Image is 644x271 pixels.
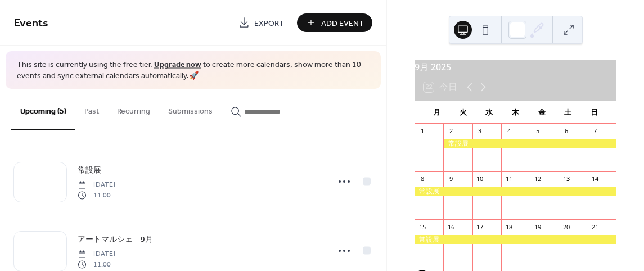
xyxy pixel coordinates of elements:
[529,101,555,124] div: 金
[476,175,484,183] div: 10
[476,127,484,135] div: 3
[78,259,115,269] span: 11:00
[108,89,159,129] button: Recurring
[78,234,153,246] span: アートマルシェ 9月
[78,249,115,259] span: [DATE]
[11,89,75,130] button: Upcoming (5)
[78,164,101,177] a: 常設展
[476,223,484,231] div: 17
[533,175,542,183] div: 12
[533,127,542,135] div: 5
[581,101,607,124] div: 日
[447,175,455,183] div: 9
[505,223,513,231] div: 18
[505,127,513,135] div: 4
[75,89,108,129] button: Past
[555,101,582,124] div: 土
[450,101,476,124] div: 火
[505,175,513,183] div: 11
[591,175,600,183] div: 14
[447,223,455,231] div: 16
[78,190,115,200] span: 11:00
[562,127,570,135] div: 6
[476,101,502,124] div: 水
[418,175,426,183] div: 8
[159,89,222,129] button: Submissions
[562,175,570,183] div: 13
[562,223,570,231] div: 20
[418,223,426,231] div: 15
[78,180,115,190] span: [DATE]
[591,223,600,231] div: 21
[424,101,450,124] div: 月
[415,235,616,245] div: 常設展
[230,13,292,32] a: Export
[297,13,372,32] button: Add Event
[533,223,542,231] div: 19
[418,127,426,135] div: 1
[78,165,101,177] span: 常設展
[415,187,616,196] div: 常設展
[415,60,616,74] div: 9月 2025
[254,17,284,29] span: Export
[321,17,364,29] span: Add Event
[17,60,370,82] span: This site is currently using the free tier. to create more calendars, show more than 10 events an...
[502,101,529,124] div: 木
[591,127,600,135] div: 7
[78,233,153,246] a: アートマルシェ 9月
[443,139,616,148] div: 常設展
[14,12,48,34] span: Events
[447,127,455,135] div: 2
[154,57,201,73] a: Upgrade now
